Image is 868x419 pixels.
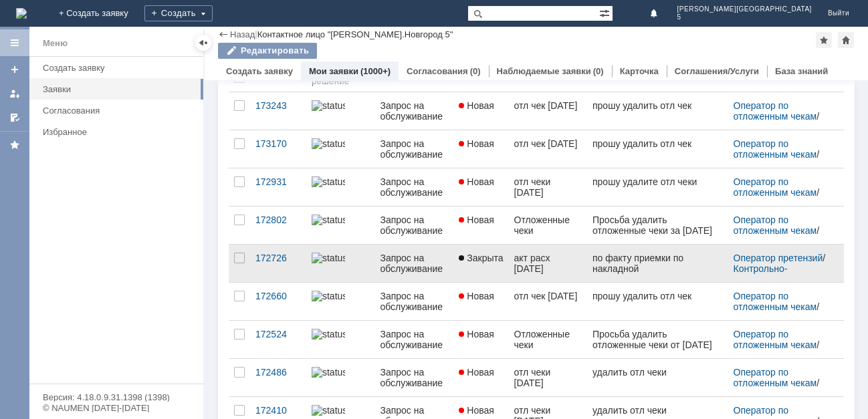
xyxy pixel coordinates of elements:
a: Назад [230,29,255,39]
div: 172410 [255,405,301,416]
span: Новая [459,176,494,187]
a: Новая [453,92,508,130]
a: Новая [453,283,508,320]
div: Запрос на обслуживание [380,138,448,160]
a: statusbar-100 (1).png [306,283,374,320]
img: statusbar-100 (1).png [312,215,345,225]
div: 173243 [255,100,301,111]
a: Новая [453,130,508,168]
span: Новая [459,367,494,378]
div: отл чеки [DATE] [514,367,582,388]
div: отл чек [DATE] [514,138,582,149]
a: Соглашения/Услуги [675,66,759,76]
div: 172486 [255,367,301,378]
a: Новая [453,321,508,358]
span: Новая [459,329,494,339]
a: statusbar-100 (1).png [306,206,374,244]
div: / [734,100,829,122]
div: Согласования [43,106,195,116]
div: Отложенные чеки [514,329,582,350]
span: № Т2-1050 от [DATE] [1,27,95,37]
a: Закрыта [453,245,508,282]
a: Отложенные чеки [509,206,588,244]
img: statusbar-100 (1).png [312,253,345,263]
div: (0) [470,66,481,76]
a: statusbar-100 (1).png [306,321,374,358]
div: Версия: 4.18.0.9.31.1398 (1398) [43,393,190,402]
a: Карточка [620,66,659,76]
a: Запрос на обслуживание [374,130,453,168]
div: отл чеки [DATE] [514,176,582,198]
div: Избранное [43,127,181,137]
a: Новая [453,359,508,396]
div: Запрос на обслуживание [380,176,448,198]
a: statusbar-100 (1).png [306,92,374,130]
a: База знаний [775,66,828,76]
span: Новая [459,405,494,416]
div: Запрос на обслуживание [380,215,448,236]
a: акт расх [DATE] [509,245,588,282]
a: Новая [453,168,508,206]
a: Перейти на домашнюю страницу [16,8,27,19]
a: Заявки [37,79,201,100]
a: Оператор по отложенным чекам [734,215,817,236]
div: (1000+) [360,66,391,76]
div: Запрос на обслуживание [380,329,448,350]
a: Создать заявку [37,57,201,78]
a: Оператор по отложенным чекам [734,367,817,388]
a: отл чек [DATE] [509,92,588,130]
div: (0) [593,66,604,76]
div: Меню [43,35,68,51]
a: statusbar-100 (1).png [306,130,374,168]
a: Оператор по отложенным чекам [734,291,817,312]
div: Создать заявку [43,63,195,73]
a: Мои заявки [4,83,25,104]
span: Закрыта [459,253,503,263]
div: Запрос на обслуживание [380,100,448,122]
img: logo [16,8,27,19]
span: 5 [677,13,812,21]
a: Запрос на обслуживание [374,92,453,130]
a: 172524 [250,321,306,358]
a: Мои заявки [309,66,358,76]
div: 173170 [255,138,301,149]
a: Запрос на обслуживание [374,206,453,244]
a: Оператор по отложенным чекам [734,329,817,350]
a: отл чеки [DATE] [509,168,588,206]
span: [PERSON_NAME][GEOGRAPHIC_DATA] [677,5,812,13]
div: отл чек [DATE] [514,100,582,111]
div: Запрос на обслуживание [380,291,448,312]
a: 173243 [250,92,306,130]
a: отл чек [DATE] [509,283,588,320]
img: statusbar-100 (1).png [312,291,345,301]
div: / [734,329,829,350]
a: 172931 [250,168,306,206]
span: Новая [459,215,494,225]
a: Запрос на обслуживание [374,283,453,320]
div: 172660 [255,291,301,301]
div: / [734,176,829,198]
a: statusbar-100 (1).png [306,168,374,206]
a: Оператор по отложенным чекам [734,100,817,122]
div: 172726 [255,253,301,263]
a: Согласования [407,66,468,76]
a: Запрос на обслуживание [374,359,453,396]
div: © NAUMEN [DATE]-[DATE] [43,404,190,412]
a: отл чек [DATE] [509,130,588,168]
img: statusbar-100 (1).png [312,329,345,339]
a: Отложенные чеки [509,321,588,358]
div: | [255,29,257,39]
div: / [734,367,829,388]
div: Запрос на обслуживание [380,253,448,274]
div: Создать [144,5,213,21]
div: Скрыть меню [195,35,211,51]
a: statusbar-100 (1).png [306,245,374,282]
div: Сделать домашней страницей [838,32,854,48]
div: Запрос на обслуживание [380,367,448,388]
a: Запрос на обслуживание [374,245,453,282]
span: Новая [459,291,494,301]
a: Мои согласования [4,107,25,128]
a: отл чеки [DATE] [509,359,588,396]
a: 172726 [250,245,306,282]
a: Создать заявку [4,59,25,80]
